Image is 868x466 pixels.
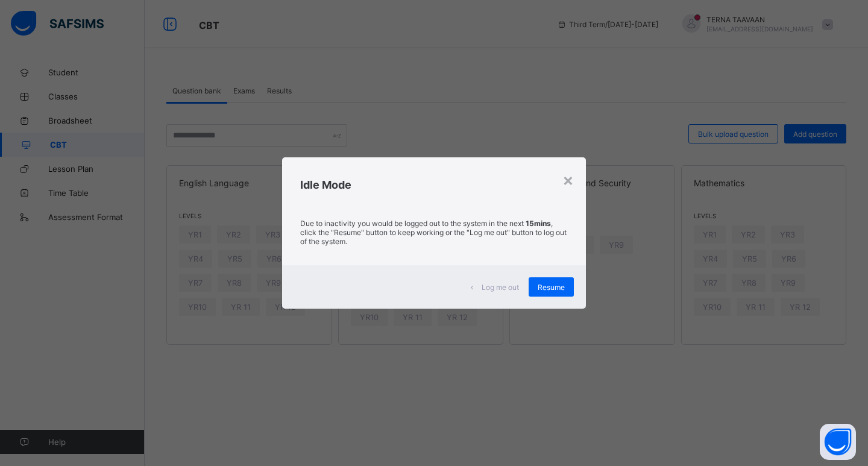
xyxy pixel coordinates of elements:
span: Log me out [482,283,519,292]
button: Open asap [820,424,856,460]
span: Resume [538,283,565,292]
strong: 15mins [526,219,551,228]
div: × [562,169,574,190]
h2: Idle Mode [300,178,568,191]
p: Due to inactivity you would be logged out to the system in the next , click the "Resume" button t... [300,219,568,246]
